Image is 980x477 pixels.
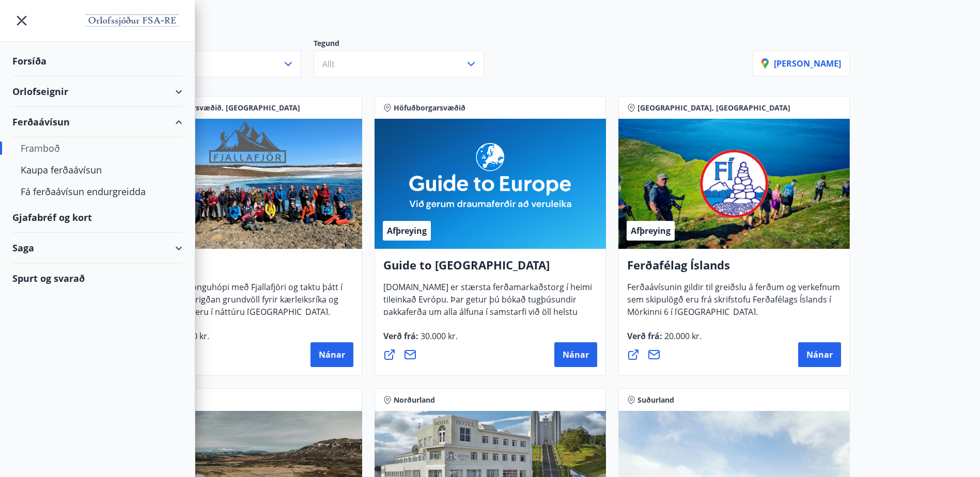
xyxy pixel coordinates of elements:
[21,181,174,202] div: Fá ferðaávísun endurgreidda
[310,342,353,367] button: Nánar
[627,281,840,326] span: Ferðaávísunin gildir til greiðslu á ferðum og verkefnum sem skipulögð eru frá skrifstofu Ferðafél...
[753,51,850,76] button: [PERSON_NAME]
[806,349,833,360] span: Nánar
[314,51,484,77] button: Allt
[761,58,841,69] p: [PERSON_NAME]
[563,349,589,360] span: Nánar
[12,263,182,293] div: Spurt og svarað
[418,330,458,342] span: 30.000 kr.
[637,103,790,113] span: [GEOGRAPHIC_DATA], [GEOGRAPHIC_DATA]
[12,46,182,76] div: Forsíða
[554,342,597,367] button: Nánar
[394,395,435,405] span: Norðurland
[139,257,353,281] h4: Fjallafjör
[662,330,702,342] span: 20.000 kr.
[21,137,174,159] div: Framboð
[637,395,674,405] span: Suðurland
[12,107,182,137] div: Ferðaávísun
[319,349,345,360] span: Nánar
[82,11,182,32] img: union_logo
[322,58,335,70] span: Allt
[131,51,301,77] button: Allt
[798,342,841,367] button: Nánar
[12,11,31,30] button: menu
[12,76,182,107] div: Orlofseignir
[627,257,841,281] h4: Ferðafélag Íslands
[394,103,465,113] span: Höfuðborgarsvæðið
[12,202,182,233] div: Gjafabréf og kort
[139,281,343,326] span: Vertu með í gönguhópi með Fjallafjöri og taktu þátt í að skapa heilbrigðan grundvöll fyrir kærlei...
[383,257,597,281] h4: Guide to [GEOGRAPHIC_DATA]
[314,38,496,51] p: Tegund
[150,103,300,113] span: Höfuðborgarsvæðið, [GEOGRAPHIC_DATA]
[631,225,671,236] span: Afþreying
[383,281,592,351] span: [DOMAIN_NAME] er stærsta ferðamarkaðstorg í heimi tileinkað Evrópu. Þar getur þú bókað tugþúsundi...
[627,330,702,350] span: Verð frá :
[21,159,174,181] div: Kaupa ferðaávísun
[383,330,458,350] span: Verð frá :
[387,225,427,236] span: Afþreying
[131,38,314,51] p: Svæði
[12,233,182,263] div: Saga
